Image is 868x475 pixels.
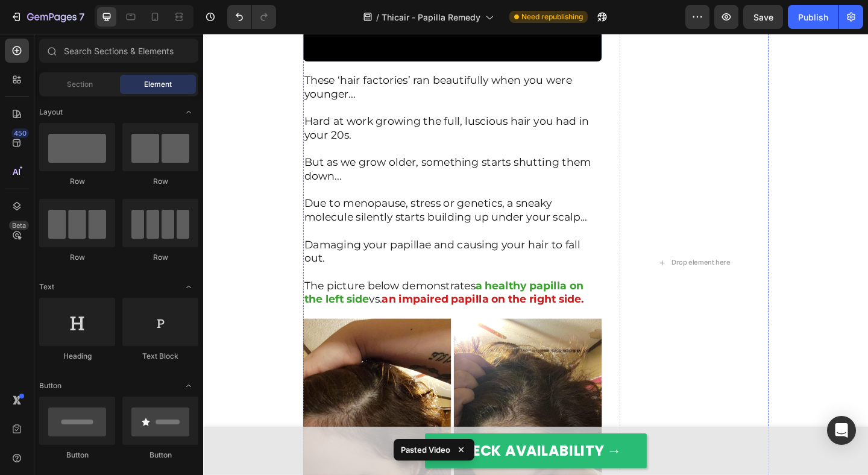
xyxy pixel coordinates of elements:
[5,5,90,29] button: 7
[79,10,84,24] p: 7
[269,439,454,468] p: CHECK AVAILABILITY →
[122,450,198,461] div: Button
[122,351,198,362] div: Text Block
[9,221,29,230] div: Beta
[39,450,115,461] div: Button
[798,11,828,24] div: Publish
[39,39,198,63] input: Search Sections & Elements
[241,435,482,473] a: CHECK AVAILABILITY →
[179,277,198,297] span: Toggle open
[122,252,198,263] div: Row
[203,34,868,475] iframe: Design area
[179,102,198,122] span: Toggle open
[39,107,63,118] span: Layout
[144,79,172,90] span: Element
[743,5,783,29] button: Save
[827,416,856,445] div: Open Intercom Messenger
[521,11,583,22] span: Need republishing
[39,282,54,292] span: Text
[376,11,379,24] span: /
[227,5,276,29] div: Undo/Redo
[509,244,573,254] div: Drop element here
[39,351,115,362] div: Heading
[179,376,198,395] span: Toggle open
[753,12,773,22] span: Save
[39,252,115,263] div: Row
[788,5,838,29] button: Publish
[39,176,115,187] div: Row
[67,79,93,90] span: Section
[122,176,198,187] div: Row
[39,380,61,391] span: Button
[382,11,480,24] span: Thicair - Papilla Remedy
[401,444,450,456] p: Pasted Video
[11,128,29,138] div: 450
